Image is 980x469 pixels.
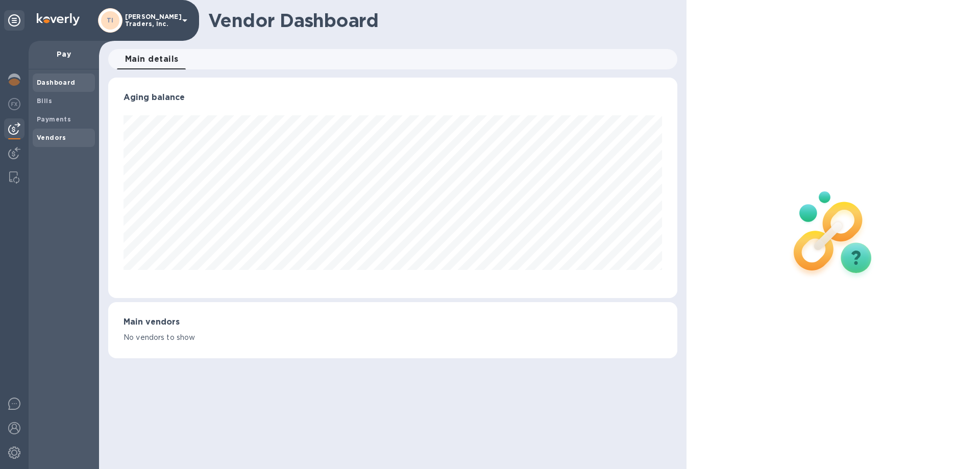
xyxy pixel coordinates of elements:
h1: Vendor Dashboard [208,10,670,31]
p: Pay [37,49,91,59]
div: Unpin categories [4,10,24,31]
h3: Main vendors [124,317,662,327]
span: Main details [125,52,179,66]
h3: Aging balance [124,93,662,103]
b: Bills [37,97,52,105]
img: Logo [37,13,80,26]
b: TI [107,16,114,24]
b: Vendors [37,134,66,141]
b: Dashboard [37,79,76,86]
b: Payments [37,115,71,123]
p: No vendors to show [124,332,662,343]
p: [PERSON_NAME] Traders, Inc. [125,13,176,28]
img: Foreign exchange [8,98,20,110]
